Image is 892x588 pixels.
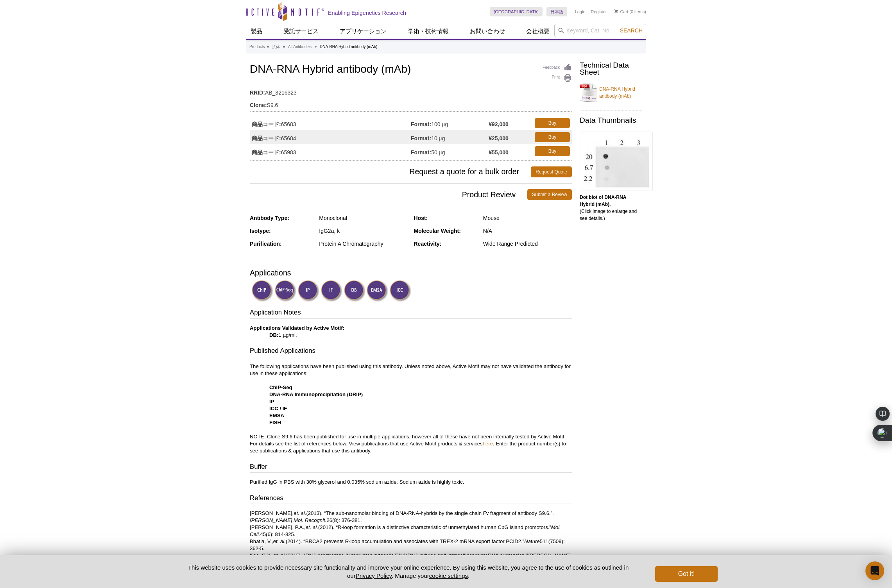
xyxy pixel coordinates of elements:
strong: IP [269,399,274,404]
h2: Technical Data Sheet [580,62,642,76]
li: » [267,45,269,49]
strong: EMSA [269,413,284,418]
div: Wide Range Predicted [483,240,572,247]
h1: DNA-RNA Hybrid antibody (mAb) [250,63,572,77]
strong: 商品コード: [252,149,281,156]
a: お問い合わせ [465,24,510,39]
a: 受託サービス [279,24,323,39]
div: Mouse [483,214,572,222]
a: Buy [535,132,570,142]
button: cookie settings [429,572,468,579]
h3: Application Notes [250,308,572,319]
button: Got it! [655,566,718,582]
a: アプリケーション [335,24,391,39]
i: [PERSON_NAME] Mol. Recognit. [250,517,326,523]
strong: DB: [269,332,278,338]
strong: ¥25,000 [489,135,509,142]
a: 製品 [246,24,267,39]
img: Immunofluorescence Validated [321,280,342,302]
a: Print [543,74,572,82]
a: here [483,441,493,447]
strong: ¥92,000 [489,121,509,128]
a: Buy [535,146,570,156]
a: Privacy Policy [356,572,392,579]
span: Request a quote for a bulk order [250,166,531,177]
strong: Format: [411,121,431,128]
p: Purified IgG in PBS with 30% glycerol and 0.035% sodium azide. Sodium azide is highly toxic. [250,479,572,486]
li: » [283,45,285,49]
h2: Data Thumbnails [580,117,642,124]
p: (Click image to enlarge and see details.) [580,194,642,222]
img: ChIP Validated [252,280,273,302]
li: DNA-RNA Hybrid antibody (mAb) [320,45,377,49]
img: Your Cart [614,9,618,13]
strong: RRID: [250,89,265,96]
a: Buy [535,118,570,128]
strong: ICC / IF [269,406,287,411]
img: Immunoprecipitation Validated [298,280,319,302]
a: Products [249,43,265,50]
i: et. al. [273,552,286,558]
strong: Antibody Type: [250,215,289,221]
img: ChIP-Seq Validated [275,280,296,302]
b: Applications Validated by Active Motif: [250,325,344,331]
h3: References [250,493,572,504]
strong: Purification: [250,241,282,247]
td: S9.6 [250,97,572,109]
div: IgG2a, k [319,227,408,234]
td: AB_3216323 [250,84,572,97]
td: 65683 [250,116,411,130]
a: [GEOGRAPHIC_DATA] [490,7,543,16]
td: 50 µg [411,144,489,158]
strong: Reactivity: [414,241,442,247]
strong: Clone: [250,102,267,109]
strong: FISH [269,420,281,425]
a: Cart [614,9,628,14]
a: Feedback [543,63,572,72]
strong: DNA-RNA Immunoprecipitation (DRIP) [269,391,363,397]
li: (0 items) [614,7,646,16]
div: Monoclonal [319,214,408,222]
i: et. al. [294,510,306,516]
li: » [315,45,317,49]
a: DNA-RNA Hybrid antibody (mAb) [580,81,642,104]
a: 学術・技術情報 [403,24,453,39]
strong: Host: [414,215,428,221]
td: 100 µg [411,116,489,130]
a: 抗体 [272,43,280,50]
strong: Isotype: [250,228,271,234]
i: Nature [524,538,540,544]
strong: ChIP-Seq [269,384,292,390]
i: et. al. [306,524,318,530]
input: Keyword, Cat. No. [554,24,646,37]
button: Search [618,27,645,34]
h3: Published Applications [250,346,572,357]
div: N/A [483,227,572,234]
b: Dot blot of DNA-RNA Hybrid (mAb). [580,195,626,207]
a: Submit a Review [527,189,572,200]
strong: Molecular Weight: [414,228,461,234]
strong: 商品コード: [252,121,281,128]
span: Product Review [250,189,527,200]
a: 会社概要 [521,24,554,39]
h3: Buffer [250,462,572,473]
a: Login [575,9,586,14]
span: Search [620,27,643,34]
i: et. al. [273,538,286,544]
img: Immunocytochemistry Validated [390,280,411,302]
a: All Antibodies [288,43,312,50]
p: The following applications have been published using this antibody. Unless noted above, Active Mo... [250,363,572,454]
li: | [588,7,589,16]
strong: ¥55,000 [489,149,509,156]
a: Request Quote [531,166,572,177]
td: 65684 [250,130,411,144]
td: 10 µg [411,130,489,144]
strong: 商品コード: [252,135,281,142]
div: Open Intercom Messenger [865,561,884,580]
p: This website uses cookies to provide necessary site functionality and improve your online experie... [174,563,642,580]
img: Electrophoretic Mobility Shift Assay Validated [367,280,388,302]
h2: Enabling Epigenetics Research [328,9,406,16]
h3: Applications [250,267,572,279]
img: Dot Blot Validated [344,280,365,302]
p: 1 µg/ml. [250,325,572,339]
